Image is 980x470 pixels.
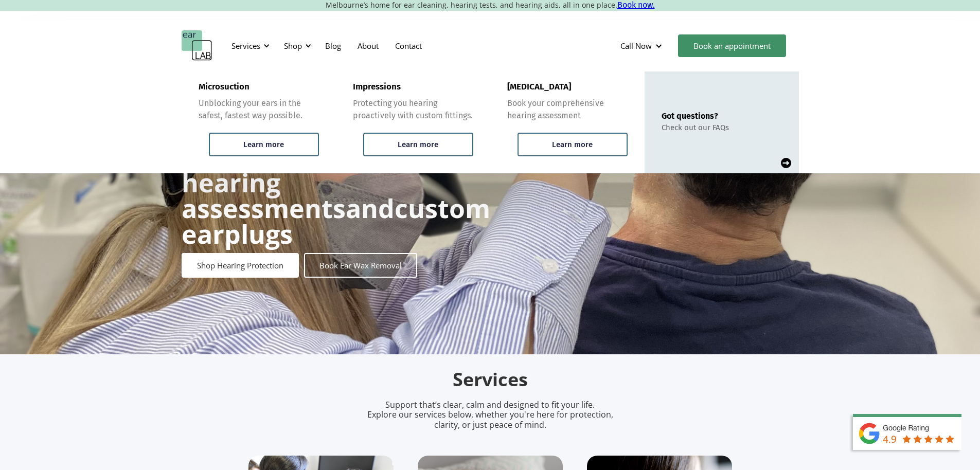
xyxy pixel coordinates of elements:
[199,97,319,122] div: Unblocking your ears in the safest, fastest way possible.
[507,97,628,122] div: Book your comprehensive hearing assessment
[398,140,438,149] div: Learn more
[349,31,387,61] a: About
[225,30,273,61] div: Services
[336,71,490,173] a: ImpressionsProtecting you hearing proactively with custom fittings.Learn more
[243,140,284,149] div: Learn more
[552,140,593,149] div: Learn more
[620,41,652,51] div: Call Now
[284,41,302,51] div: Shop
[182,139,402,226] strong: Ear wax removal, hearing assessments
[353,82,401,92] div: Impressions
[354,400,627,430] p: Support that’s clear, calm and designed to fit your life. Explore our services below, whether you...
[678,34,786,57] a: Book an appointment
[248,368,732,392] h2: Services
[317,31,349,61] a: Blog
[182,144,490,247] h1: and
[231,41,260,51] div: Services
[182,30,212,61] a: home
[278,30,314,61] div: Shop
[387,31,430,61] a: Contact
[182,253,299,278] a: Shop Hearing Protection
[612,30,673,61] div: Call Now
[662,111,729,121] div: Got questions?
[353,97,473,122] div: Protecting you hearing proactively with custom fittings.
[182,191,490,251] strong: custom earplugs
[645,71,799,173] a: Got questions?Check out our FAQs
[490,71,645,173] a: [MEDICAL_DATA]Book your comprehensive hearing assessmentLearn more
[304,253,417,278] a: Book Ear Wax Removal
[662,123,729,132] div: Check out our FAQs
[182,71,336,173] a: MicrosuctionUnblocking your ears in the safest, fastest way possible.Learn more
[507,82,571,92] div: [MEDICAL_DATA]
[199,82,250,92] div: Microsuction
